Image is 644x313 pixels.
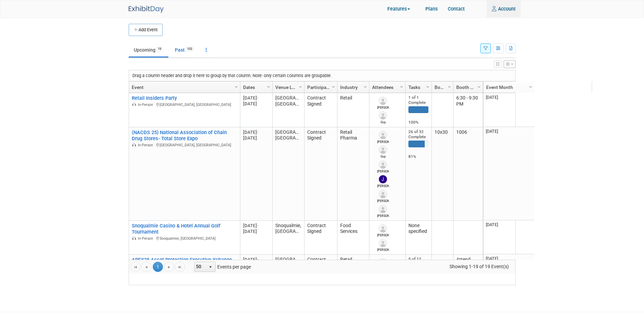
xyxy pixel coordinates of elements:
span: - [257,95,258,100]
td: Retail [337,255,369,303]
span: In-Person [138,143,155,147]
span: In-Person [138,103,155,107]
div: [DATE] [243,135,269,141]
td: Contract Signed [304,255,337,303]
td: [GEOGRAPHIC_DATA], [GEOGRAPHIC_DATA] [272,127,304,221]
a: Dates [243,81,268,93]
a: Event Month [486,81,530,93]
img: In-Person Event [132,143,136,146]
span: Go to the first page [133,264,138,270]
td: Retail [337,93,369,127]
a: Retail Insiders Party [132,95,177,101]
td: [DATE] [483,254,534,303]
td: Food Services [337,221,369,255]
img: Guy Yehiav [379,146,387,154]
a: Column Settings [297,81,304,92]
div: [GEOGRAPHIC_DATA], [GEOGRAPHIC_DATA] [132,102,237,107]
img: Alex Yang [379,205,387,213]
span: Column Settings [298,84,303,90]
div: Guy Yehiav [377,154,389,159]
a: Column Settings [527,81,534,92]
a: Column Settings [362,81,369,92]
a: Column Settings [330,81,337,92]
span: Column Settings [528,84,533,90]
span: Showing 1-19 of 19 Event(s) [443,262,515,271]
div: Michele Kimmet [377,198,389,203]
td: Contract Signed [304,93,337,127]
div: [GEOGRAPHIC_DATA], [GEOGRAPHIC_DATA] [132,142,237,148]
a: Tasks [408,81,427,93]
a: Past103 [170,43,199,56]
div: Driscoll Jason [377,169,389,174]
span: Go to the next page [166,264,172,270]
div: 81% [408,154,428,159]
a: Venue Location [275,81,300,93]
a: Go to the next page [164,262,174,272]
td: Contract Signed [304,127,337,221]
span: In-Person [138,236,155,241]
div: [DATE] [243,223,269,228]
img: In-Person Event [132,103,136,106]
img: ExhibitDay [129,6,164,13]
img: Michele Kimmet [379,190,387,198]
span: - [257,223,258,228]
div: Alex Yang [377,213,389,218]
span: 19 [156,47,163,52]
a: Column Settings [424,81,431,92]
button: Add Event [129,24,163,36]
a: Event [132,81,236,93]
td: [DATE] [483,127,534,220]
img: Marc McMahon [379,239,387,247]
a: Go to the last page [175,262,185,272]
td: [DATE] [483,220,534,254]
span: Column Settings [399,84,404,90]
div: 5 of 12 Complete [408,257,428,267]
div: Snoqualmie, [GEOGRAPHIC_DATA] [132,235,237,241]
a: Column Settings [446,81,453,92]
img: In-Person Event [132,236,136,240]
div: Guy Yehiav [377,119,389,125]
span: Column Settings [266,84,271,90]
div: 26 of 32 Complete [408,129,428,140]
div: [DATE] [243,257,269,262]
a: Industry [340,81,365,93]
span: Events per page [185,262,258,272]
div: [DATE] [243,95,269,101]
span: Column Settings [363,84,368,90]
span: Column Settings [331,84,336,90]
td: 1006 [453,127,483,221]
a: Column Settings [265,81,272,92]
a: Snoqualmie Casino & Hotel Annual Golf Tournament [132,223,220,235]
div: Sara Kaster [377,233,389,238]
td: Attend Only [453,255,483,303]
span: Column Settings [476,84,482,90]
a: Features [382,1,420,18]
a: Account [487,0,521,17]
span: Column Settings [425,84,430,90]
div: [DATE] [243,129,269,135]
a: Booth Number [456,81,478,93]
div: [DATE] [243,101,269,107]
a: Booth Size [435,81,449,93]
a: Go to the first page [130,262,141,272]
a: Participation [307,81,333,93]
span: select [208,264,213,270]
img: Fran Tasker [379,97,387,105]
span: - [257,257,258,262]
a: Go to the previous page [141,262,151,272]
img: Guy Yehiav [379,111,387,119]
div: 1 of 1 Complete [408,95,428,105]
div: Drag a column header and drop it here to group by that column. Note: only certain columns are gro... [129,70,515,81]
div: Jeff Eltringham [377,183,389,188]
span: 50 [195,262,206,272]
td: [GEOGRAPHIC_DATA], [GEOGRAPHIC_DATA] [272,93,304,127]
span: 1 [153,262,163,272]
img: Fran Tasker [379,258,387,266]
a: Plans [420,0,443,17]
span: - [257,130,258,135]
a: Contact [443,0,470,17]
span: Go to the last page [177,264,183,270]
td: [GEOGRAPHIC_DATA], [GEOGRAPHIC_DATA] [272,255,304,303]
div: 100% [408,120,428,125]
span: Column Settings [234,84,239,90]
